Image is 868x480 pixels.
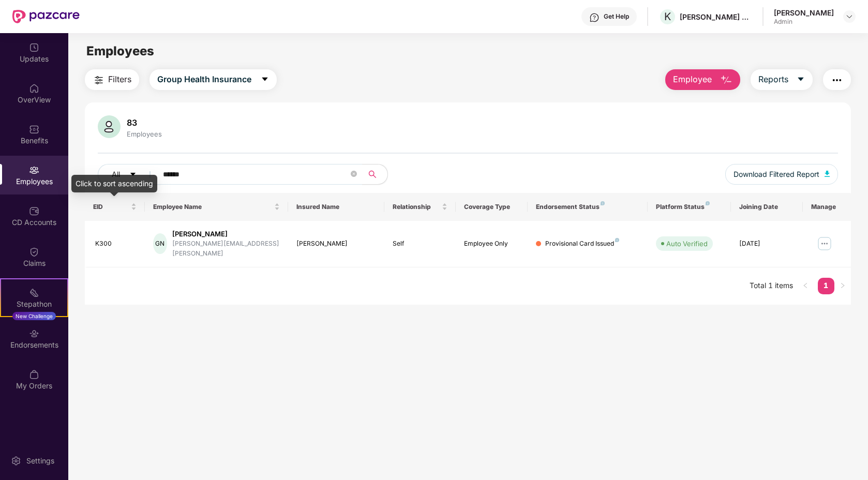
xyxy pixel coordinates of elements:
button: right [834,278,851,294]
button: Allcaret-down [98,164,161,185]
div: Auto Verified [666,238,708,249]
button: Employee [665,69,740,90]
span: caret-down [797,75,805,84]
div: Platform Status [656,203,723,211]
span: Employee Name [153,203,273,211]
div: [DATE] [739,239,795,249]
button: Reportscaret-down [751,69,813,90]
img: svg+xml;base64,PHN2ZyB4bWxucz0iaHR0cDovL3d3dy53My5vcmcvMjAwMC9zdmciIHhtbG5zOnhsaW5rPSJodHRwOi8vd3... [720,74,732,86]
img: svg+xml;base64,PHN2ZyBpZD0iRW5kb3JzZW1lbnRzIiB4bWxucz0iaHR0cDovL3d3dy53My5vcmcvMjAwMC9zdmciIHdpZH... [29,328,39,339]
li: Previous Page [797,278,814,294]
img: svg+xml;base64,PHN2ZyBpZD0iRHJvcGRvd24tMzJ4MzIiIHhtbG5zPSJodHRwOi8vd3d3LnczLm9yZy8yMDAwL3N2ZyIgd2... [845,12,854,21]
th: EID [85,193,145,221]
img: svg+xml;base64,PHN2ZyBpZD0iQ0RfQWNjb3VudHMiIGRhdGEtbmFtZT0iQ0QgQWNjb3VudHMiIHhtbG5zPSJodHRwOi8vd3... [29,206,39,216]
img: svg+xml;base64,PHN2ZyB4bWxucz0iaHR0cDovL3d3dy53My5vcmcvMjAwMC9zdmciIHdpZHRoPSIyMSIgaGVpZ2h0PSIyMC... [29,288,39,298]
button: left [797,278,814,294]
div: Admin [774,18,834,26]
div: K300 [95,239,137,249]
li: Next Page [834,278,851,294]
div: [PERSON_NAME] [296,239,376,249]
div: New Challenge [12,312,56,320]
span: right [840,282,846,289]
div: [PERSON_NAME][EMAIL_ADDRESS][PERSON_NAME] [172,239,280,259]
span: All [112,169,120,180]
button: search [362,164,388,185]
img: svg+xml;base64,PHN2ZyBpZD0iQ2xhaW0iIHhtbG5zPSJodHRwOi8vd3d3LnczLm9yZy8yMDAwL3N2ZyIgd2lkdGg9IjIwIi... [29,247,39,257]
img: svg+xml;base64,PHN2ZyBpZD0iQmVuZWZpdHMiIHhtbG5zPSJodHRwOi8vd3d3LnczLm9yZy8yMDAwL3N2ZyIgd2lkdGg9Ij... [29,124,39,134]
span: caret-down [129,171,137,179]
span: Reports [758,73,788,86]
img: New Pazcare Logo [12,10,80,23]
div: GN [153,233,167,254]
a: 1 [818,278,834,293]
span: EID [93,203,129,211]
img: svg+xml;base64,PHN2ZyB4bWxucz0iaHR0cDovL3d3dy53My5vcmcvMjAwMC9zdmciIHdpZHRoPSIyNCIgaGVpZ2h0PSIyNC... [93,74,105,86]
th: Insured Name [288,193,384,221]
div: Stepathon [1,299,67,309]
th: Coverage Type [456,193,528,221]
div: [PERSON_NAME] [774,8,834,18]
img: svg+xml;base64,PHN2ZyB4bWxucz0iaHR0cDovL3d3dy53My5vcmcvMjAwMC9zdmciIHdpZHRoPSIyNCIgaGVpZ2h0PSIyNC... [831,74,843,86]
div: Get Help [604,12,629,21]
span: Download Filtered Report [734,169,819,180]
img: svg+xml;base64,PHN2ZyB4bWxucz0iaHR0cDovL3d3dy53My5vcmcvMjAwMC9zdmciIHhtbG5zOnhsaW5rPSJodHRwOi8vd3... [825,171,830,177]
span: K [664,10,671,23]
img: svg+xml;base64,PHN2ZyB4bWxucz0iaHR0cDovL3d3dy53My5vcmcvMjAwMC9zdmciIHdpZHRoPSI4IiBoZWlnaHQ9IjgiIH... [706,201,710,205]
span: search [362,170,382,178]
div: Self [393,239,448,249]
div: Click to sort ascending [71,175,157,192]
img: svg+xml;base64,PHN2ZyBpZD0iRW1wbG95ZWVzIiB4bWxucz0iaHR0cDovL3d3dy53My5vcmcvMjAwMC9zdmciIHdpZHRoPS... [29,165,39,175]
span: Relationship [393,203,440,211]
img: svg+xml;base64,PHN2ZyB4bWxucz0iaHR0cDovL3d3dy53My5vcmcvMjAwMC9zdmciIHdpZHRoPSI4IiBoZWlnaHQ9IjgiIH... [601,201,605,205]
li: Total 1 items [750,278,793,294]
img: svg+xml;base64,PHN2ZyB4bWxucz0iaHR0cDovL3d3dy53My5vcmcvMjAwMC9zdmciIHhtbG5zOnhsaW5rPSJodHRwOi8vd3... [98,115,121,138]
th: Joining Date [731,193,803,221]
button: Group Health Insurancecaret-down [149,69,277,90]
div: Employees [125,130,164,138]
img: svg+xml;base64,PHN2ZyBpZD0iSG9tZSIgeG1sbnM9Imh0dHA6Ly93d3cudzMub3JnLzIwMDAvc3ZnIiB3aWR0aD0iMjAiIG... [29,83,39,94]
img: svg+xml;base64,PHN2ZyBpZD0iVXBkYXRlZCIgeG1sbnM9Imh0dHA6Ly93d3cudzMub3JnLzIwMDAvc3ZnIiB3aWR0aD0iMj... [29,42,39,53]
span: close-circle [351,171,357,177]
th: Employee Name [145,193,289,221]
span: Group Health Insurance [157,73,251,86]
span: left [802,282,809,289]
div: Settings [23,456,57,466]
button: Filters [85,69,139,90]
img: svg+xml;base64,PHN2ZyBpZD0iSGVscC0zMngzMiIgeG1sbnM9Imh0dHA6Ly93d3cudzMub3JnLzIwMDAvc3ZnIiB3aWR0aD... [589,12,600,23]
span: caret-down [261,75,269,84]
span: Employees [86,43,154,58]
span: close-circle [351,170,357,179]
button: Download Filtered Report [725,164,838,185]
th: Manage [803,193,851,221]
span: Employee [673,73,712,86]
div: Provisional Card Issued [545,239,619,249]
img: manageButton [816,235,833,252]
img: svg+xml;base64,PHN2ZyBpZD0iTXlfT3JkZXJzIiBkYXRhLW5hbWU9Ik15IE9yZGVycyIgeG1sbnM9Imh0dHA6Ly93d3cudz... [29,369,39,380]
li: 1 [818,278,834,294]
img: svg+xml;base64,PHN2ZyB4bWxucz0iaHR0cDovL3d3dy53My5vcmcvMjAwMC9zdmciIHdpZHRoPSI4IiBoZWlnaHQ9IjgiIH... [615,238,619,242]
img: svg+xml;base64,PHN2ZyBpZD0iU2V0dGluZy0yMHgyMCIgeG1sbnM9Imh0dHA6Ly93d3cudzMub3JnLzIwMDAvc3ZnIiB3aW... [11,456,21,466]
th: Relationship [384,193,456,221]
div: [PERSON_NAME] ADVISORS PRIVATE LIMITED [680,12,752,22]
div: 83 [125,117,164,128]
span: Filters [108,73,131,86]
div: [PERSON_NAME] [172,229,280,239]
div: Employee Only [464,239,519,249]
div: Endorsement Status [536,203,639,211]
